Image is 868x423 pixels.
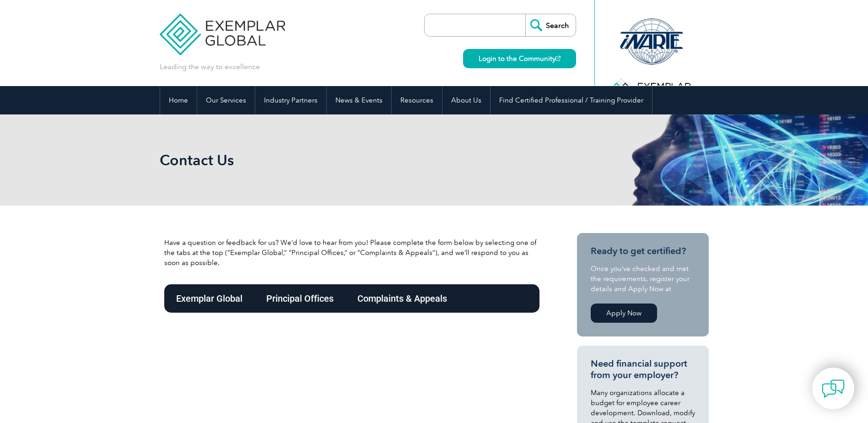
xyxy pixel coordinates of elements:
h1: Contact Us [160,151,511,169]
p: Once you’ve checked and met the requirements, register your details and Apply Now at [591,264,695,294]
div: Exemplar Global [164,284,254,313]
a: About Us [442,86,490,114]
input: Search [525,14,576,36]
a: Resources [392,86,442,114]
a: News & Events [327,86,391,114]
div: Complaints & Appeals [345,284,459,313]
img: open_square.png [555,56,561,61]
h3: Ready to get certified? [591,245,695,257]
h3: Need financial support from your employer? [591,358,695,381]
p: Leading the way to excellence [160,62,260,72]
a: Industry Partners [255,86,326,114]
p: Have a question or feedback for us? We’d love to hear from you! Please complete the form below by... [164,238,539,268]
img: contact-chat.png [822,377,845,400]
a: Home [160,86,197,114]
div: Principal Offices [254,284,345,313]
a: Login to the Community [463,49,576,68]
a: Our Services [197,86,255,114]
a: Find Certified Professional / Training Provider [491,86,652,114]
a: Apply Now [591,304,657,323]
